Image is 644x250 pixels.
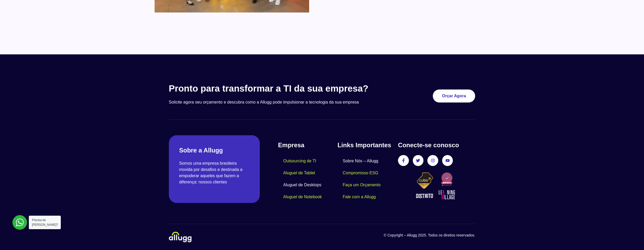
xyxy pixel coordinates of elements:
h2: Sobre a Allugg [179,146,250,155]
h4: Empresa [278,140,337,150]
p: Solicite agora seu orçamento e descubra como a Allugg pode impulsionar a tecnologia da sua empresa [169,99,393,105]
p: Somos uma empresa brasileira movida por desafios e destinada a empoderar aqueles que fazem a dife... [179,160,250,185]
nav: Menu [278,155,337,203]
a: Sobre Nós – Allugg [337,155,383,167]
h4: Links Importantes [337,140,393,150]
iframe: Chat Widget [618,225,644,250]
nav: Menu [337,155,393,203]
a: Aluguel de Desktops [278,179,327,191]
a: Aluguel de Notebook [278,191,327,203]
a: Outsourcing de TI [278,155,321,167]
a: Compromisso ESG [337,167,383,179]
span: Orçar Agora [442,94,466,98]
a: Aluguel de Tablet [278,167,320,179]
a: Orçar Agora [433,89,475,102]
a: Faça um Orçamento [337,179,386,191]
p: © Copyright – Allugg 2025. Todos os direitos reservados. [322,233,475,238]
a: Fale com a Allugg [337,191,381,203]
h4: Conecte-se conosco [398,140,475,150]
img: locacao-de-equipamentos-allugg-logo [169,232,191,242]
span: Precisa de [PERSON_NAME]? [32,218,58,227]
h3: Pronto para transformar a TI da sua empresa? [169,83,393,94]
